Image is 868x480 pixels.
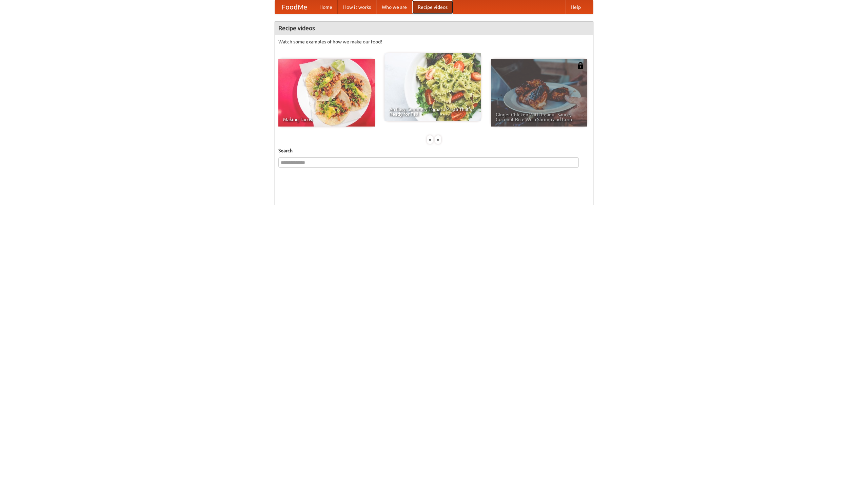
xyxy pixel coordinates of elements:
span: An Easy, Summery Tomato Pasta That's Ready for Fall [389,107,476,116]
h5: Search [278,147,590,154]
h4: Recipe videos [275,21,593,35]
a: Recipe videos [412,0,453,14]
a: Making Tacos [278,59,375,127]
a: FoodMe [275,0,314,14]
div: » [435,135,441,144]
img: 483408.png [577,62,584,69]
a: How it works [338,0,376,14]
a: An Easy, Summery Tomato Pasta That's Ready for Fall [384,53,481,121]
span: Making Tacos [283,117,370,122]
div: « [427,135,433,144]
a: Help [565,0,586,14]
p: Watch some examples of how we make our food! [278,38,590,45]
a: Home [314,0,338,14]
a: Who we are [376,0,412,14]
